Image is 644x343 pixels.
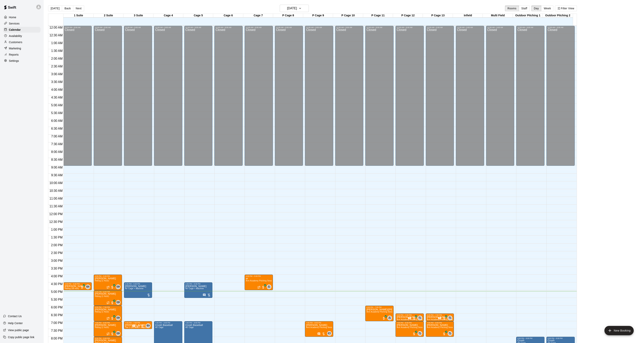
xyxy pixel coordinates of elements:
[185,287,204,290] span: 40’ Cage + Machine
[50,236,64,239] span: 1:30 PM
[336,26,362,28] div: 12:00 AM – 9:00 AM
[517,26,543,28] div: 12:00 AM – 9:00 AM
[418,332,421,335] span: TL
[365,306,394,321] div: 6:00 PM – 7:00 PM: Arm Academy Pitching Session 1 Hour - Pitching
[124,282,152,298] div: 4:30 PM – 5:30 PM: 40’ Cage + Machine
[9,28,21,32] p: Calendar
[365,26,394,166] div: 12:00 AM – 9:00 AM: Closed
[268,285,271,289] span: Johnnie Larossa
[65,26,91,28] div: 12:00 AM – 9:00 AM
[106,332,110,335] span: Recurring event
[94,275,122,290] div: 4:00 PM – 5:00 PM: Jax Miller
[95,306,121,308] div: 6:00 PM – 7:00 PM
[412,316,416,320] span: All customers have paid
[94,290,122,306] div: 5:00 PM – 6:00 PM: Mason Lasky
[117,285,120,289] span: Steve Malvagna
[95,311,109,313] span: Hitting (1 Hour)
[388,316,391,320] span: JL
[50,298,64,301] span: 5:30 PM
[50,259,64,262] span: 3:00 PM
[389,316,392,320] span: Johnnie Larossa
[517,337,543,339] div: 8:00 PM – 9:00 PM
[146,323,151,328] div: Brian Anderson
[65,287,79,290] span: Hitting (30 min)
[3,58,41,64] a: Settings
[427,26,453,28] div: 12:00 AM – 9:00 AM
[94,26,122,166] div: 12:00 AM – 9:00 AM: Closed
[8,314,22,318] p: Contact Us
[50,135,64,138] span: 7:00 AM
[125,28,151,167] div: Closed
[408,317,411,320] svg: Has notes
[125,283,151,285] div: 4:30 PM – 5:30 PM
[95,26,121,28] div: 12:00 AM – 9:00 AM
[3,39,41,45] a: Customers
[154,26,182,166] div: 12:00 AM – 9:00 AM: Closed
[50,306,64,309] span: 6:00 PM
[185,283,211,285] div: 4:30 PM – 5:30 PM
[517,28,543,167] div: Closed
[516,26,544,166] div: 12:00 AM – 9:00 AM: Closed
[306,26,332,28] div: 12:00 AM – 9:00 AM
[327,331,332,336] div: Kyle Young
[48,189,64,192] span: 10:30 AM
[116,285,120,289] span: SM
[333,14,363,17] div: P Cage 10
[63,14,93,17] div: 1 Suite
[106,301,110,304] span: Recurring event
[335,26,364,166] div: 12:00 AM – 9:00 AM: Closed
[213,14,243,17] div: Cage 6
[124,26,152,166] div: 12:00 AM – 9:00 AM: Closed
[336,28,362,167] div: Closed
[246,275,272,277] div: 4:00 PM – 5:00 PM
[50,158,64,161] span: 8:30 AM
[305,26,333,166] div: 12:00 AM – 9:00 AM: Closed
[387,316,392,320] div: Johnnie Larossa
[9,34,22,38] p: Availability
[317,332,320,335] svg: Has notes
[3,21,41,26] a: Services
[246,280,291,282] span: Arm Academy Pitching Session 1 Hour - Pitching
[117,331,120,336] span: Steve Malvagna
[86,285,90,289] span: BA
[110,285,114,289] span: All customers have paid
[50,142,64,146] span: 7:30 AM
[397,322,423,324] div: 7:00 PM – 8:00 PM
[427,319,472,321] span: Arm Academy Pitching Session 30 min - Pitching
[50,65,64,68] span: 2:30 AM
[3,33,41,39] a: Availability
[50,49,64,52] span: 1:30 AM
[95,280,109,282] span: Hitting (1 Hour)
[50,329,64,332] span: 7:30 PM
[531,5,541,11] button: Day
[396,321,424,337] div: 7:00 PM – 8:00 PM: Arm Academy Pitching Session 1 Hour - Pitching
[393,14,423,17] div: P Cage 12
[3,52,41,58] a: Reports
[62,5,73,11] button: Back
[48,26,64,29] span: 12:00 AM
[276,28,302,167] div: Closed
[50,174,64,177] span: 9:30 AM
[50,337,64,340] span: 8:00 PM
[65,283,91,285] div: 4:30 PM – 5:00 PM
[273,14,303,17] div: P Cage 8
[245,26,273,166] div: 12:00 AM – 9:00 AM: Closed
[449,316,452,320] span: TL
[50,119,64,122] span: 6:00 AM
[246,28,272,167] div: Closed
[397,326,442,328] span: Arm Academy Pitching Session 1 Hour - Pitching
[125,326,149,328] span: Tier 1 (30 Min) + Rapsodo
[80,285,84,289] span: All customers have paid
[449,332,452,335] span: TL
[3,14,41,20] a: Home
[548,26,574,28] div: 12:00 AM – 9:00 AM
[3,27,41,33] a: Calendar
[275,26,303,166] div: 12:00 AM – 9:00 AM: Closed
[184,26,213,166] div: 12:00 AM – 9:00 AM: Closed
[95,337,121,339] div: 8:00 PM – 9:00 PM
[106,317,110,320] span: Recurring event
